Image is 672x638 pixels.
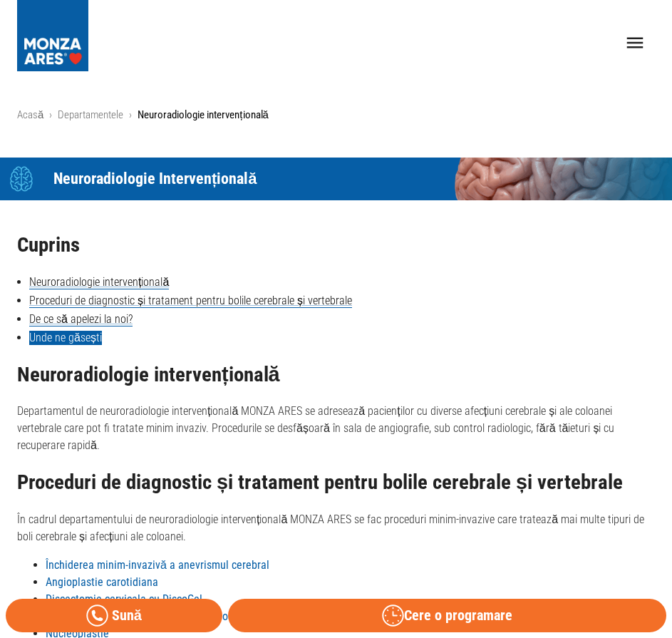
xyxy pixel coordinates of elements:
[6,599,222,632] a: Sună
[17,234,655,257] h2: Cuprins
[129,107,132,123] li: ›
[17,403,655,454] p: Departamentul de neuroradiologie intervențională MONZA ARES se adresează pacienților cu diverse a...
[616,24,655,63] button: open drawer
[29,275,169,289] a: Neuroradiologie intervențională
[29,294,352,308] a: Proceduri de diagnostic și tratament pentru bolile cerebrale și vertebrale
[29,312,133,326] a: De ce să apelezi la noi?
[17,471,655,494] h2: Proceduri de diagnostic și tratament pentru bolile cerebrale și vertebrale
[46,592,202,606] a: Discectomie cervicala cu DiscoGel
[46,558,269,572] a: Închiderea minim-invazivă a anevrismul cerebral
[228,599,666,632] button: Cere o programare
[29,331,102,345] a: Unde ne găsești
[49,107,52,123] li: ›
[46,575,158,589] a: Angioplastie carotidiana
[17,108,43,121] a: Acasă
[138,107,269,123] p: Neuroradiologie intervențională
[17,511,655,545] p: În cadrul departamentului de neuroradiologie intervențională MONZA ARES se fac proceduri minim-in...
[17,364,655,386] h2: Neuroradiologie intervențională
[53,170,257,188] span: Neuroradiologie Intervențională
[58,108,123,121] a: Departamentele
[17,107,655,123] nav: breadcrumb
